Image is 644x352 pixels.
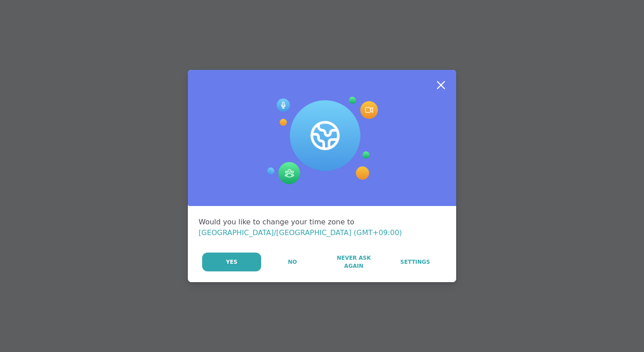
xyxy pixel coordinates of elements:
[400,258,430,266] span: Settings
[385,253,445,271] a: Settings
[266,97,378,185] img: Session Experience
[262,253,322,271] button: No
[323,253,384,271] button: Never Ask Again
[199,228,402,237] span: [GEOGRAPHIC_DATA]/[GEOGRAPHIC_DATA] (GMT+09:00)
[226,258,237,266] span: Yes
[199,217,445,238] div: Would you like to change your time zone to
[202,253,261,271] button: Yes
[288,258,297,266] span: No
[328,254,379,270] span: Never Ask Again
